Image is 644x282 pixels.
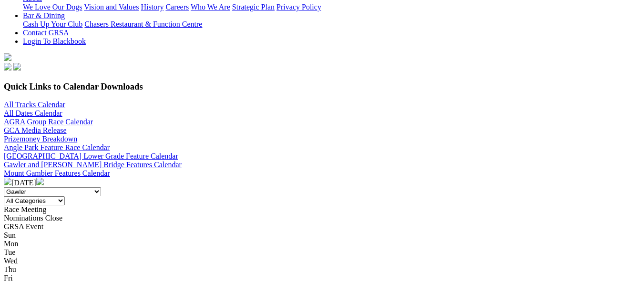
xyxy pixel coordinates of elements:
div: Mon [4,240,640,248]
a: All Dates Calendar [4,109,62,117]
a: We Love Our Dogs [23,3,82,11]
h3: Quick Links to Calendar Downloads [4,81,640,92]
div: Tue [4,248,640,257]
img: twitter.svg [13,63,21,70]
div: Race Meeting [4,205,640,214]
a: Careers [165,3,189,11]
div: Thu [4,265,640,274]
a: [GEOGRAPHIC_DATA] Lower Grade Feature Calendar [4,152,178,160]
a: Chasers Restaurant & Function Centre [84,20,202,28]
a: Privacy Policy [276,3,321,11]
img: facebook.svg [4,63,11,70]
a: Strategic Plan [232,3,275,11]
div: Sun [4,231,640,240]
a: Contact GRSA [23,29,69,37]
a: Login To Blackbook [23,37,86,45]
a: Cash Up Your Club [23,20,82,28]
a: Gawler and [PERSON_NAME] Bridge Features Calendar [4,161,182,169]
a: Bar & Dining [23,11,65,20]
img: logo-grsa-white.png [4,53,11,61]
div: Wed [4,257,640,265]
img: chevron-left-pager-white.svg [4,178,11,185]
a: Mount Gambier Features Calendar [4,169,110,177]
div: Nominations Close [4,214,640,222]
a: GCA Media Release [4,126,67,134]
div: Bar & Dining [23,20,640,29]
div: [DATE] [4,178,640,187]
img: chevron-right-pager-white.svg [36,178,44,185]
a: Who We Are [191,3,230,11]
a: History [141,3,164,11]
a: Vision and Values [84,3,139,11]
a: Prizemoney Breakdown [4,135,77,143]
a: AGRA Group Race Calendar [4,118,93,126]
a: All Tracks Calendar [4,101,65,109]
div: About [23,3,640,11]
div: GRSA Event [4,222,640,231]
a: Angle Park Feature Race Calendar [4,143,110,151]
